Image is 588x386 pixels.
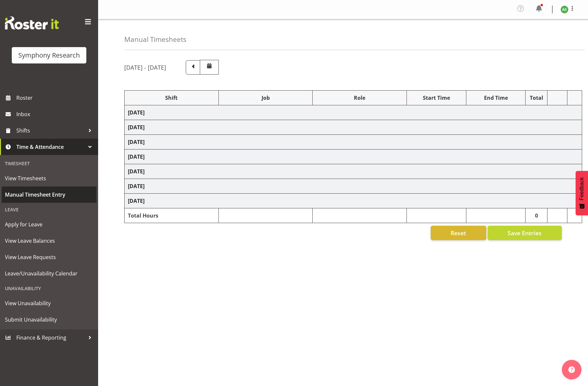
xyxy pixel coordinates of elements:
span: Finance & Reporting [16,333,85,342]
td: [DATE] [125,179,582,194]
td: Total Hours [125,208,219,223]
a: View Unavailability [2,295,96,311]
button: Reset [431,226,486,240]
span: Inbox [16,109,95,119]
a: Submit Unavailability [2,311,96,328]
a: View Timesheets [2,170,96,186]
span: Save Entries [508,229,542,237]
span: View Leave Balances [5,236,93,246]
img: ange-steiger11422.jpg [561,6,568,13]
td: [DATE] [125,105,582,120]
span: Manual Timesheet Entry [5,190,93,200]
div: Total [529,94,544,102]
td: 0 [526,208,547,223]
div: Leave [2,203,96,216]
div: End Time [470,94,522,102]
span: View Leave Requests [5,252,93,262]
a: Manual Timesheet Entry [2,186,96,203]
td: [DATE] [125,135,582,149]
span: View Unavailability [5,298,93,308]
td: [DATE] [125,194,582,208]
span: Feedback [579,177,585,200]
div: Unavailability [2,282,96,295]
button: Feedback - Show survey [576,171,588,215]
span: View Timesheets [5,173,93,183]
h5: [DATE] - [DATE] [124,64,166,71]
span: Time & Attendance [16,142,85,152]
h4: Manual Timesheets [124,36,186,43]
span: Submit Unavailability [5,315,93,325]
td: [DATE] [125,164,582,179]
div: Symphony Research [18,50,80,60]
img: Rosterit website logo [5,16,59,29]
img: help-xxl-2.png [568,366,575,373]
a: Leave/Unavailability Calendar [2,265,96,282]
span: Shifts [16,126,85,135]
td: [DATE] [125,149,582,164]
span: Roster [16,93,95,103]
span: Apply for Leave [5,219,93,229]
span: Leave/Unavailability Calendar [5,269,93,278]
td: [DATE] [125,120,582,135]
div: Start Time [410,94,463,102]
div: Timesheet [2,157,96,170]
div: Job [222,94,309,102]
div: Shift [128,94,215,102]
span: Reset [451,229,466,237]
button: Save Entries [488,226,562,240]
a: View Leave Balances [2,233,96,249]
div: Role [316,94,403,102]
a: View Leave Requests [2,249,96,265]
a: Apply for Leave [2,216,96,233]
